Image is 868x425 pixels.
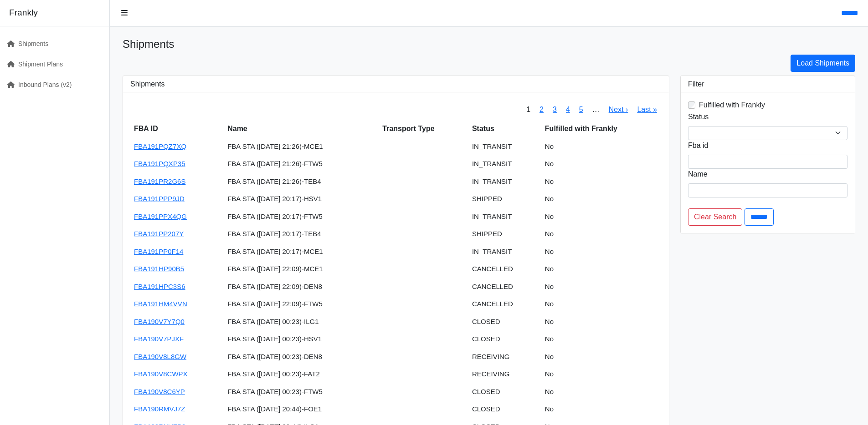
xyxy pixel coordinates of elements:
span: 1 [522,100,535,120]
th: Transport Type [379,120,468,138]
a: Next › [609,106,628,113]
td: IN_TRANSIT [468,243,541,261]
a: FBA190V8L8GW [134,353,186,360]
label: Name [688,169,708,180]
td: No [541,190,662,208]
td: FBA STA ([DATE] 21:26)-TEB4 [224,173,379,191]
td: FBA STA ([DATE] 00:23)-DEN8 [224,348,379,366]
td: CLOSED [468,313,541,331]
td: FBA STA ([DATE] 20:17)-TEB4 [224,225,379,243]
label: Status [688,111,709,122]
td: No [541,295,662,313]
a: FBA191HPC3S6 [134,283,185,290]
td: FBA STA ([DATE] 20:17)-FTW5 [224,208,379,226]
td: FBA STA ([DATE] 00:23)-HSV1 [224,330,379,348]
td: FBA STA ([DATE] 20:17)-MCE1 [224,243,379,261]
th: FBA ID [130,120,224,138]
th: Status [468,120,541,138]
a: FBA191PPP9JD [134,195,185,202]
a: FBA191PP207Y [134,230,184,238]
a: Last » [637,106,657,113]
a: Clear Search [688,208,742,226]
td: No [541,365,662,383]
a: FBA191PP0F14 [134,248,183,255]
a: FBA190RMVJ7Z [134,405,185,413]
td: No [541,400,662,418]
td: FBA STA ([DATE] 20:17)-HSV1 [224,190,379,208]
td: IN_TRANSIT [468,155,541,173]
a: FBA191PQZ7XQ [134,142,186,150]
td: IN_TRANSIT [468,208,541,226]
td: RECEIVING [468,348,541,366]
label: Fba id [688,140,708,151]
td: FBA STA ([DATE] 00:23)-FAT2 [224,365,379,383]
td: No [541,348,662,366]
td: FBA STA ([DATE] 00:23)-FTW5 [224,383,379,401]
td: CANCELLED [468,295,541,313]
a: FBA191HP90B5 [134,265,184,273]
a: FBA190V7Y7Q0 [134,318,185,325]
a: 2 [539,106,544,113]
td: No [541,260,662,278]
h3: Filter [688,80,847,88]
td: SHIPPED [468,225,541,243]
h3: Shipments [130,80,662,88]
td: No [541,278,662,296]
td: IN_TRANSIT [468,138,541,156]
td: RECEIVING [468,365,541,383]
td: FBA STA ([DATE] 21:26)-FTW5 [224,155,379,173]
td: CLOSED [468,383,541,401]
label: Fulfilled with Frankly [699,100,765,111]
td: CANCELLED [468,260,541,278]
td: No [541,313,662,331]
td: No [541,208,662,226]
nav: pager [522,100,662,120]
td: FBA STA ([DATE] 20:44)-FOE1 [224,400,379,418]
a: FBA190V7PJXF [134,335,184,343]
td: FBA STA ([DATE] 00:23)-ILG1 [224,313,379,331]
span: … [588,100,604,120]
td: No [541,138,662,156]
th: Name [224,120,379,138]
a: FBA190V8CWPX [134,370,188,378]
td: SHIPPED [468,190,541,208]
td: CLOSED [468,400,541,418]
td: FBA STA ([DATE] 21:26)-MCE1 [224,138,379,156]
td: IN_TRANSIT [468,173,541,191]
a: Load Shipments [791,55,855,72]
th: Fulfilled with Frankly [541,120,662,138]
td: FBA STA ([DATE] 22:09)-FTW5 [224,295,379,313]
td: No [541,243,662,261]
a: FBA191PPX4QG [134,212,187,220]
td: No [541,225,662,243]
td: No [541,330,662,348]
a: FBA191PR2G6S [134,177,185,185]
td: CLOSED [468,330,541,348]
td: No [541,155,662,173]
td: No [541,173,662,191]
td: FBA STA ([DATE] 22:09)-DEN8 [224,278,379,296]
a: FBA191HM4VVN [134,300,187,308]
td: CANCELLED [468,278,541,296]
a: FBA190V8C6YP [134,388,185,395]
h1: Shipments [123,38,855,51]
a: 4 [566,106,570,113]
td: FBA STA ([DATE] 22:09)-MCE1 [224,260,379,278]
a: 3 [553,106,557,113]
a: 5 [579,106,583,113]
a: FBA191PQXP35 [134,160,185,167]
td: No [541,383,662,401]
